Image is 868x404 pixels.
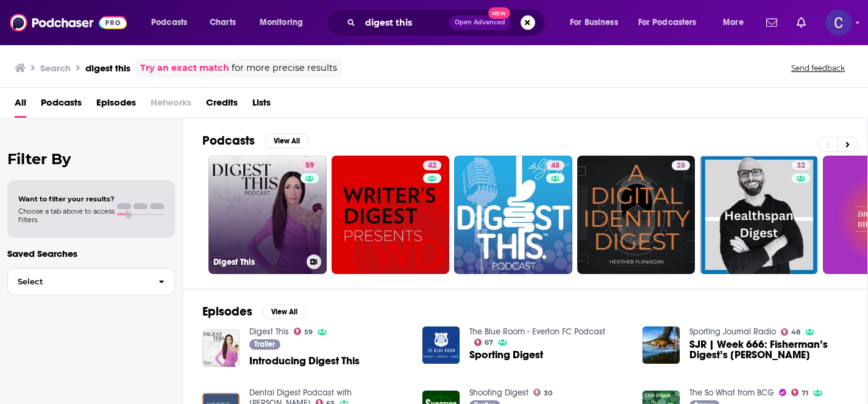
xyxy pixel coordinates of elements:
a: 67 [474,339,494,346]
span: 59 [305,160,314,172]
button: Open AdvancedNew [449,15,511,30]
img: Sporting Digest [422,326,460,364]
a: All [15,93,26,118]
h2: Filter By [7,150,175,168]
span: Want to filter your results? [18,195,115,203]
a: Shooting Digest [469,388,528,398]
span: More [723,14,744,31]
a: Show notifications dropdown [792,12,811,33]
span: 28 [677,160,685,172]
span: 48 [791,330,800,335]
span: Networks [151,93,191,118]
input: Search podcasts, credits, & more... [360,13,449,32]
a: Sporting Digest [469,350,543,360]
span: Logged in as publicityxxtina [825,9,852,36]
span: 30 [544,391,552,396]
span: For Business [570,14,618,31]
span: 67 [485,340,493,345]
a: Podcasts [41,93,82,118]
span: SJR | Week 666: Fisherman’s Digest’s [PERSON_NAME] [689,339,848,360]
div: Search podcasts, credits, & more... [338,9,557,37]
a: 48 [546,161,564,170]
a: 71 [791,389,809,396]
img: Podchaser - Follow, Share and Rate Podcasts [10,11,127,34]
span: 71 [802,391,808,396]
h2: Podcasts [202,133,255,148]
a: The Blue Room - Everton FC Podcast [469,326,605,337]
a: The So What from BCG [689,388,774,398]
button: View All [265,134,308,148]
span: For Podcasters [638,14,697,31]
p: Saved Searches [7,248,175,259]
a: SJR | Week 666: Fisherman’s Digest’s John Bergsma [689,339,848,360]
h3: Digest This [213,257,302,267]
a: Show notifications dropdown [761,12,782,33]
a: 48 [781,328,801,336]
button: Show profile menu [825,9,852,36]
button: View All [262,305,306,319]
span: for more precise results [232,61,337,75]
a: 48 [454,156,572,274]
span: 48 [551,160,560,172]
span: Select [8,278,149,286]
img: User Profile [825,9,852,36]
a: 59Digest This [208,156,327,274]
span: 42 [428,160,436,172]
img: Introducing Digest This [202,330,240,367]
a: 42 [332,156,450,274]
a: 30 [533,389,553,396]
span: Monitoring [260,14,303,31]
a: 59 [294,328,313,335]
button: Send feedback [788,63,848,73]
button: open menu [561,13,633,32]
a: 42 [423,161,441,170]
button: open menu [630,13,714,32]
span: Trailer [254,341,275,348]
span: New [488,7,510,19]
a: Introducing Digest This [249,356,360,366]
span: Charts [210,14,236,31]
img: SJR | Week 666: Fisherman’s Digest’s John Bergsma [642,326,680,364]
a: 32 [792,161,810,170]
a: EpisodesView All [202,304,306,319]
button: Select [7,268,175,295]
a: Digest This [249,326,289,337]
h2: Episodes [202,304,252,319]
a: Lists [252,93,271,118]
span: Open Advanced [455,20,505,26]
button: open menu [143,13,203,32]
span: Podcasts [151,14,187,31]
button: open menu [714,13,759,32]
span: 59 [304,330,313,335]
a: Sporting Journal Radio [689,326,776,337]
a: Episodes [96,93,136,118]
a: 28 [672,161,690,170]
a: Try an exact match [140,61,229,75]
h3: digest this [85,62,130,74]
button: open menu [251,13,319,32]
span: 32 [797,160,805,172]
a: 28 [577,156,695,274]
a: 32 [700,156,818,274]
h3: Search [40,62,71,74]
a: Charts [202,13,243,32]
span: Choose a tab above to access filters. [18,207,115,224]
a: Credits [206,93,238,118]
a: 59 [301,161,319,170]
a: PodcastsView All [202,133,308,148]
